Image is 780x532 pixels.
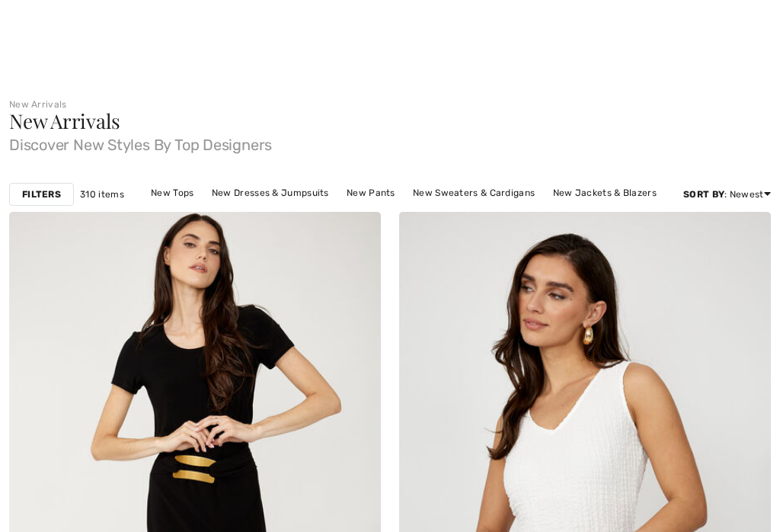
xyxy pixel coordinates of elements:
[143,183,201,203] a: New Tops
[394,203,480,223] a: New Outerwear
[9,107,120,134] span: New Arrivals
[9,131,771,152] span: Discover New Styles By Top Designers
[405,183,542,203] a: New Sweaters & Cardigans
[683,189,724,200] strong: Sort By
[328,203,391,223] a: New Skirts
[545,183,664,203] a: New Jackets & Blazers
[9,99,67,110] a: New Arrivals
[339,183,403,203] a: New Pants
[683,187,771,201] div: : Newest
[80,187,124,201] span: 310 items
[682,486,765,524] iframe: Opens a widget where you can find more information
[22,187,61,201] strong: Filters
[204,183,337,203] a: New Dresses & Jumpsuits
